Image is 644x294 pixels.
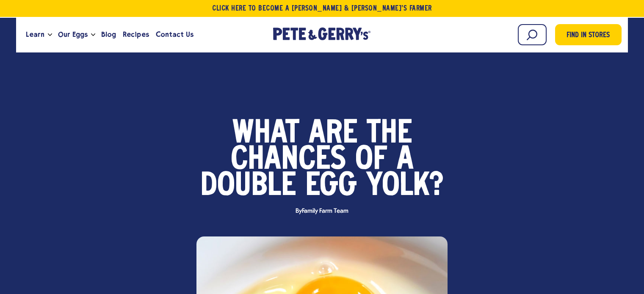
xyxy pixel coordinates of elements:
a: Learn [22,23,48,46]
span: Are [309,121,357,147]
button: Open the dropdown menu for Our Eggs [91,33,95,36]
span: Chances [231,147,346,173]
span: Of [355,147,387,173]
span: Egg [305,173,357,200]
span: A [397,147,414,173]
span: Family Farm Team [302,208,348,214]
span: The [367,121,412,147]
span: Yolk? [366,173,444,200]
span: Learn [26,29,44,40]
a: Blog [98,23,119,46]
span: Contact Us [156,29,193,40]
a: Our Eggs [55,23,91,46]
a: Recipes [119,23,152,46]
span: Blog [101,29,116,40]
span: Find in Stores [567,30,610,41]
a: Contact Us [152,23,197,46]
span: By [291,208,352,214]
input: Search [518,24,547,45]
button: Open the dropdown menu for Learn [48,33,52,36]
a: Find in Stores [555,24,622,45]
span: Our Eggs [58,29,88,40]
span: What [232,121,299,147]
span: Recipes [123,29,149,40]
span: Double [200,173,296,200]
